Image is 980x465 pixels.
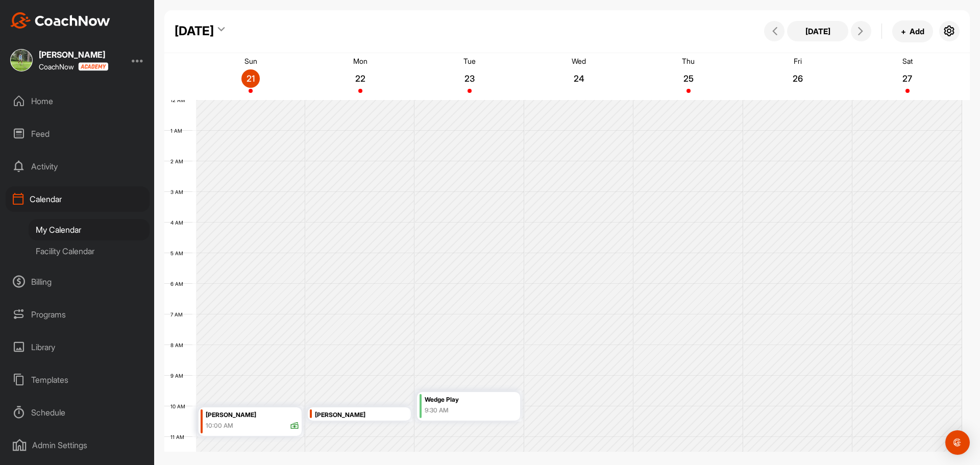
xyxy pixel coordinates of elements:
[196,53,305,100] a: September 21, 2025
[460,74,479,84] p: 23
[787,21,848,41] button: [DATE]
[39,51,108,59] div: [PERSON_NAME]
[10,12,110,29] img: CoachNow
[682,57,695,65] p: Thu
[6,302,150,327] div: Programs
[570,74,588,84] p: 24
[6,334,150,360] div: Library
[164,373,193,379] div: 9 AM
[315,409,408,421] div: [PERSON_NAME]
[6,269,150,295] div: Billing
[241,74,260,84] p: 21
[78,62,108,71] img: CoachNow acadmey
[463,57,476,65] p: Tue
[6,400,150,425] div: Schedule
[6,186,150,212] div: Calendar
[206,409,299,421] div: [PERSON_NAME]
[164,219,193,226] div: 4 AM
[524,53,633,100] a: September 24, 2025
[29,240,150,262] div: Facility Calendar
[789,74,807,84] p: 26
[10,49,33,71] img: square_6da99a3e55dcfc963019e61b3f9a00c3.jpg
[415,53,524,100] a: September 23, 2025
[164,250,193,256] div: 5 AM
[679,74,698,84] p: 25
[634,53,743,100] a: September 25, 2025
[6,432,150,458] div: Admin Settings
[164,189,193,195] div: 3 AM
[29,219,150,240] div: My Calendar
[164,342,193,348] div: 8 AM
[6,367,150,393] div: Templates
[351,74,370,84] p: 22
[572,57,586,65] p: Wed
[206,421,233,430] div: 10:00 AM
[945,430,970,455] div: Open Intercom Messenger
[305,53,414,100] a: September 22, 2025
[743,53,852,100] a: September 26, 2025
[39,62,108,71] div: CoachNow
[164,158,193,164] div: 2 AM
[425,406,518,415] div: 9:30 AM
[175,22,214,40] div: [DATE]
[902,57,913,65] p: Sat
[164,97,195,103] div: 12 AM
[892,20,933,42] button: +Add
[901,26,906,37] span: +
[6,121,150,146] div: Feed
[244,57,257,65] p: Sun
[6,88,150,114] div: Home
[853,53,962,100] a: September 27, 2025
[164,311,193,317] div: 7 AM
[164,281,193,287] div: 6 AM
[425,394,518,406] div: Wedge Play
[353,57,367,65] p: Mon
[6,154,150,179] div: Activity
[794,57,802,65] p: Fri
[164,434,194,440] div: 11 AM
[898,74,917,84] p: 27
[164,403,195,409] div: 10 AM
[164,128,192,134] div: 1 AM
